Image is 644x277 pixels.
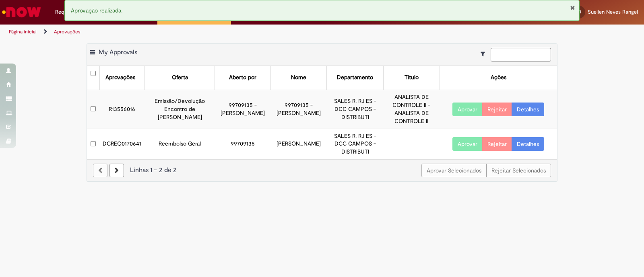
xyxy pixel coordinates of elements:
div: Departamento [337,74,373,82]
a: Página inicial [9,29,37,35]
ul: Trilhas de página [6,25,423,39]
td: Reembolso Geral [144,129,215,159]
td: Emissão/Devolução Encontro de [PERSON_NAME] [144,90,215,129]
span: Aprovação realizada. [71,7,122,14]
button: Fechar Notificação [570,4,575,11]
div: Aberto por [229,74,256,82]
td: [PERSON_NAME] [271,129,327,159]
td: 99709135 - [PERSON_NAME] [271,90,327,129]
th: Aprovações [99,66,144,90]
button: Rejeitar [482,137,512,151]
td: SALES R. RJ ES - DCC CAMPOS - DISTRIBUTI [327,129,384,159]
i: Mostrar filtros para: Suas Solicitações [481,51,489,57]
div: Aprovações [105,74,135,82]
div: Nome [291,74,306,82]
td: 99709135 - [PERSON_NAME] [215,90,271,129]
span: My Approvals [99,48,137,56]
a: Detalhes [512,137,544,151]
button: Aprovar [452,137,483,151]
span: Suellen Neves Rangel [588,8,638,15]
td: SALES R. RJ ES - DCC CAMPOS - DISTRIBUTI [327,90,384,129]
a: Aprovações [54,29,80,35]
div: Linhas 1 − 2 de 2 [93,166,551,175]
td: 99709135 [215,129,271,159]
div: Oferta [172,74,188,82]
div: Título [405,74,419,82]
span: Requisições [55,8,83,16]
td: R13556016 [99,90,144,129]
a: Detalhes [512,103,544,116]
button: Rejeitar [482,103,512,116]
button: Aprovar [452,103,483,116]
td: ANALISTA DE CONTROLE II - ANALISTA DE CONTROLE II [383,90,440,129]
td: DCREQ0170641 [99,129,144,159]
div: Ações [491,74,506,82]
img: ServiceNow [1,4,42,20]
